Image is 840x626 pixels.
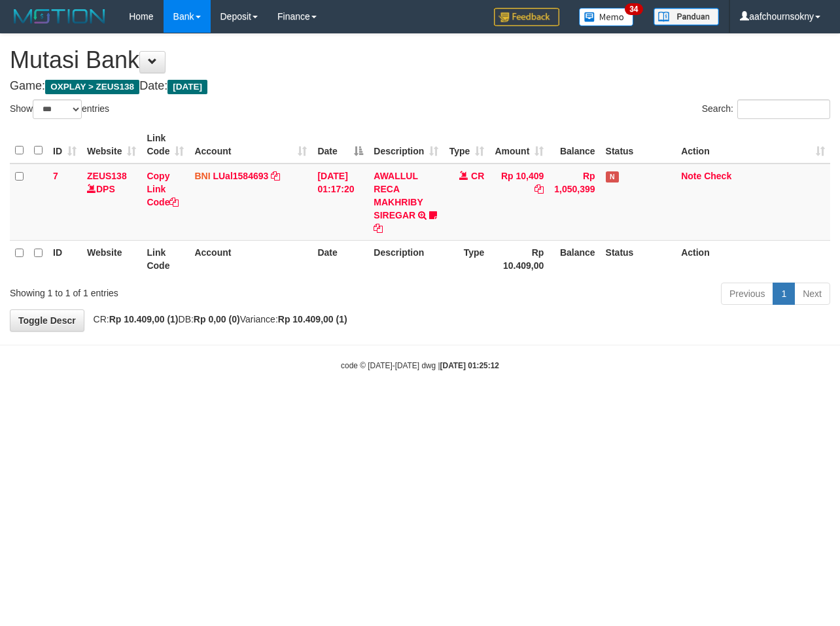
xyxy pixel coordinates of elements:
[549,164,600,241] td: Rp 1,050,399
[625,3,642,15] span: 34
[601,240,676,277] th: Status
[494,8,559,26] img: Feedback.jpg
[10,80,830,93] h4: Game: Date:
[189,126,312,164] th: Account: activate to sort column ascending
[737,99,830,119] input: Search:
[794,283,830,305] a: Next
[10,47,830,73] h1: Mutasi Bank
[681,171,701,181] a: Note
[87,314,347,324] span: CR: DB: Variance:
[704,171,731,181] a: Check
[773,283,795,305] a: 1
[141,240,189,277] th: Link Code
[489,164,549,241] td: Rp 10,409
[549,240,600,277] th: Balance
[534,184,544,194] a: Copy Rp 10,409 to clipboard
[579,8,634,26] img: Button%20Memo.svg
[312,126,368,164] th: Date: activate to sort column descending
[141,126,189,164] th: Link Code: activate to sort column ascending
[374,171,423,220] a: AWALLUL RECA MAKHRIBY SIREGAR
[194,314,240,324] strong: Rp 0,00 (0)
[606,171,619,183] span: Has Note
[10,7,109,26] img: MOTION_logo.png
[213,171,268,181] a: LUal1584693
[48,240,82,277] th: ID
[82,126,141,164] th: Website: activate to sort column ascending
[82,240,141,277] th: Website
[45,80,139,94] span: OXPLAY > ZEUS138
[368,240,444,277] th: Description
[654,8,719,26] img: panduan.png
[444,240,489,277] th: Type
[278,314,347,324] strong: Rp 10.409,00 (1)
[10,99,109,119] label: Show entries
[601,126,676,164] th: Status
[189,240,312,277] th: Account
[167,80,207,94] span: [DATE]
[676,240,830,277] th: Action
[109,314,179,324] strong: Rp 10.409,00 (1)
[721,283,773,305] a: Previous
[33,99,82,119] select: Showentries
[444,126,489,164] th: Type: activate to sort column ascending
[147,171,179,207] a: Copy Link Code
[312,240,368,277] th: Date
[702,99,830,119] label: Search:
[489,126,549,164] th: Amount: activate to sort column ascending
[53,171,58,181] span: 7
[10,309,84,332] a: Toggle Descr
[194,171,210,181] span: BNI
[341,361,499,370] small: code © [DATE]-[DATE] dwg |
[312,164,368,241] td: [DATE] 01:17:20
[549,126,600,164] th: Balance
[87,171,127,181] a: ZEUS138
[82,164,141,241] td: DPS
[368,126,444,164] th: Description: activate to sort column ascending
[48,126,82,164] th: ID: activate to sort column ascending
[10,281,340,300] div: Showing 1 to 1 of 1 entries
[676,126,830,164] th: Action: activate to sort column ascending
[374,223,383,234] a: Copy AWALLUL RECA MAKHRIBY SIREGAR to clipboard
[489,240,549,277] th: Rp 10.409,00
[471,171,484,181] span: CR
[271,171,280,181] a: Copy LUal1584693 to clipboard
[440,361,499,370] strong: [DATE] 01:25:12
